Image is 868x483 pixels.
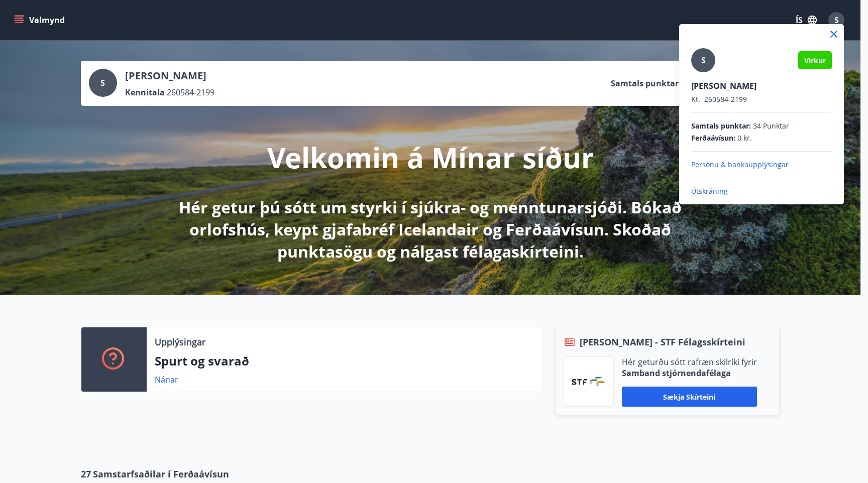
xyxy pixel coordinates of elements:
[691,80,832,91] p: [PERSON_NAME]
[691,94,832,104] p: 260584-2199
[753,121,789,131] span: 34 Punktar
[691,121,751,131] span: Samtals punktar :
[701,55,706,66] span: S
[691,186,832,196] p: Útskráning
[691,133,735,143] span: Ferðaávísun :
[691,94,700,104] span: Kt.
[691,160,832,170] p: Persónu & bankaupplýsingar
[804,56,826,65] span: Virkur
[737,133,752,143] span: 0 kr.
